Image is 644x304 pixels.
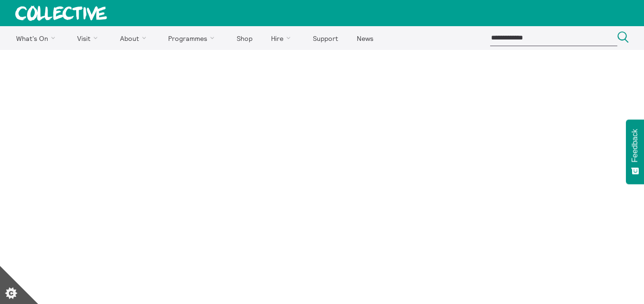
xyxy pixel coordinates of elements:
a: News [348,26,382,50]
a: What's On [8,26,67,50]
button: Feedback - Show survey [626,119,644,184]
a: Support [304,26,346,50]
a: Programmes [160,26,227,50]
span: Feedback [631,129,639,162]
a: Shop [228,26,261,50]
a: Visit [69,26,110,50]
a: About [111,26,158,50]
a: Hire [263,26,303,50]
